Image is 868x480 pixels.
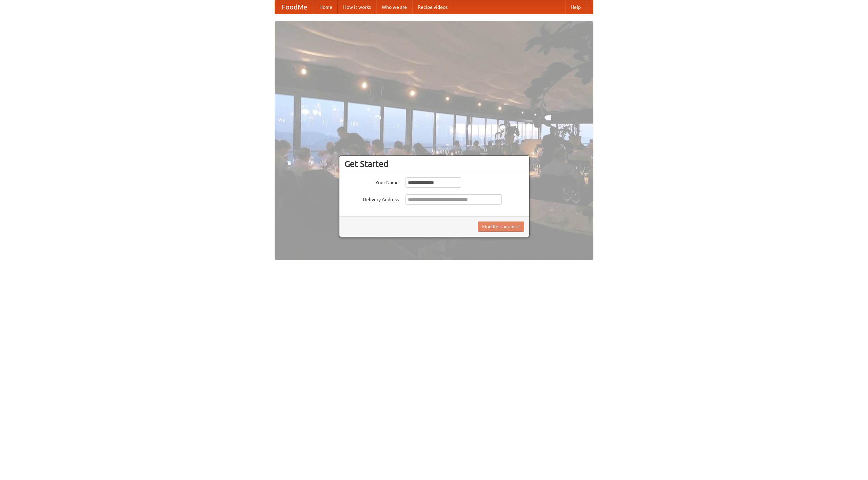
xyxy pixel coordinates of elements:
a: Help [565,0,586,14]
a: Who we are [376,0,412,14]
label: Your Name [344,177,399,186]
a: Recipe videos [412,0,453,14]
h3: Get Started [344,159,524,169]
a: Home [314,0,338,14]
a: How it works [338,0,376,14]
button: Find Restaurants! [478,222,524,232]
label: Delivery Address [344,194,399,203]
a: FoodMe [275,0,314,14]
